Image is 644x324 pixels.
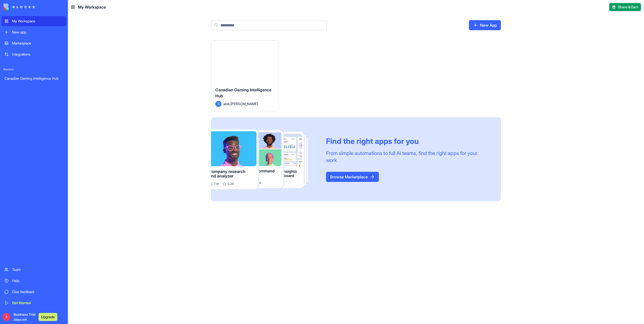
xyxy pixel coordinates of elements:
img: logo [4,4,35,11]
a: Help [2,276,66,286]
span: 3 days left [14,318,27,321]
span: Share & Earn [618,5,638,10]
a: New App [469,20,501,30]
a: Marketplace [2,38,66,48]
div: Get Started [12,300,63,305]
span: Canadian Gaming Intelligence Hub [215,87,271,98]
a: Team [2,265,66,275]
div: Help [12,278,63,283]
span: Recent [2,67,66,71]
div: New app [12,30,63,35]
span: alok.[PERSON_NAME] [223,101,258,106]
div: Find the right apps for you [326,137,489,146]
button: Upgrade [38,313,57,321]
button: Share & Earn [609,3,641,11]
span: Business Trial [14,312,35,322]
div: From simple automations to full AI teams, find the right apps for your work [326,150,489,164]
a: Get Started [2,298,66,308]
div: My Workspace [12,19,63,24]
span: A [215,101,221,107]
div: Integrations [12,52,63,57]
a: Canadian Gaming Intelligence HubAalok.[PERSON_NAME] [211,40,279,111]
div: Team [12,267,63,272]
a: Browse Marketplace [326,172,379,182]
div: Canadian Gaming Intelligence Hub [5,76,63,81]
a: My Workspace [2,16,66,26]
a: Canadian Gaming Intelligence Hub [2,73,66,84]
span: My Workspace [78,4,106,10]
div: Marketplace [12,41,63,46]
a: New app [2,27,66,37]
div: Give feedback [12,289,63,294]
img: Frame_181_egmpey.png [211,129,318,189]
span: A [3,313,11,321]
a: Integrations [2,49,66,59]
a: Give feedback [2,287,66,297]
